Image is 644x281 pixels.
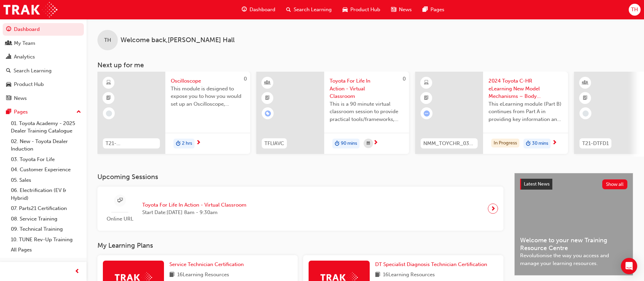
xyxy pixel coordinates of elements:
h3: Upcoming Sessions [97,173,503,181]
a: 03. Toyota For Life [8,154,84,165]
a: Product Hub [3,78,84,91]
a: 09. Technical Training [8,224,84,234]
span: prev-icon [75,267,80,276]
span: next-icon [373,140,378,146]
button: Pages [3,106,84,118]
span: 16 Learning Resources [383,271,435,279]
img: Trak [3,2,57,17]
span: news-icon [391,5,396,14]
a: 0TFLIAVCToyota For Life In Action - Virtual ClassroomThis is a 90 minute virtual classroom sessio... [256,72,409,154]
a: 08. Service Training [8,214,84,224]
a: search-iconSearch Learning [281,3,337,17]
span: 16 Learning Resources [177,271,229,279]
span: chart-icon [6,54,11,60]
div: My Team [14,39,35,47]
span: 0 [403,76,406,82]
span: This module is designed to expose you to how you would set up an Oscilloscope, inspecting vehicle... [171,85,245,108]
div: Search Learning [14,67,52,75]
span: Welcome back , [PERSON_NAME] Hall [121,36,235,44]
a: Latest NewsShow allWelcome to your new Training Resource CentreRevolutionise the way you access a... [514,173,633,276]
span: duration-icon [335,139,339,148]
button: Show all [602,179,628,189]
span: This eLearning module (Part B) continues from Part A in providing key information and specificati... [489,100,563,123]
div: In Progress [491,139,519,148]
a: 10. TUNE Rev-Up Training [8,234,84,245]
span: search-icon [6,68,11,74]
span: people-icon [6,40,11,47]
span: Start Date: [DATE] 8am - 9:30am [142,209,246,216]
a: Online URLToyota For Life In Action - Virtual ClassroomStart Date:[DATE] 8am - 9:30am [103,192,498,226]
span: pages-icon [6,109,11,115]
span: Online URL [103,215,137,223]
h3: Next up for me [87,61,644,69]
span: 2024 Toyota C-HR eLearning New Model Mechanisms – Body Electrical – Part B (Module 4) [489,77,563,100]
span: booktick-icon [106,94,111,103]
span: T21-FOD_OSCOPE_PREREQ [106,140,157,147]
span: booktick-icon [424,94,429,103]
a: Search Learning [3,65,84,77]
span: next-icon [196,140,201,146]
span: Search Learning [294,6,332,14]
span: Dashboard [250,6,275,14]
button: DashboardMy TeamAnalyticsSearch LearningProduct HubNews [3,22,84,106]
a: news-iconNews [386,3,417,17]
span: TH [104,36,111,44]
a: 05. Sales [8,175,84,186]
span: NMM_TOYCHR_032024_MODULE_4 [423,140,475,147]
span: next-icon [491,204,496,213]
span: guage-icon [242,5,247,14]
span: duration-icon [176,139,181,148]
span: calendar-icon [367,139,370,148]
span: learningResourceType_INSTRUCTOR_LED-icon [583,78,588,87]
span: learningRecordVerb_NONE-icon [106,110,112,117]
a: 02. New - Toyota Dealer Induction [8,136,84,154]
span: car-icon [343,5,348,14]
a: 04. Customer Experience [8,164,84,175]
div: Product Hub [14,81,44,88]
span: Welcome to your new Training Resource Centre [520,236,627,252]
a: 07. Parts21 Certification [8,203,84,214]
span: Revolutionise the way you access and manage your learning resources. [520,252,627,267]
a: My Team [3,37,84,50]
span: T21-DTFD1 [582,140,609,147]
span: search-icon [286,5,291,14]
span: learningResourceType_ELEARNING-icon [424,78,429,87]
a: News [3,92,84,105]
span: news-icon [6,95,11,102]
span: learningResourceType_ELEARNING-icon [106,78,111,87]
span: Oscilloscope [171,77,245,85]
a: 0T21-FOD_OSCOPE_PREREQOscilloscopeThis module is designed to expose you to how you would set up a... [97,72,250,154]
span: Toyota For Life In Action - Virtual Classroom [330,77,404,100]
a: guage-iconDashboard [236,3,281,17]
span: News [399,6,412,14]
span: Product Hub [350,6,380,14]
span: car-icon [6,82,11,88]
span: learningResourceType_INSTRUCTOR_LED-icon [265,78,270,87]
span: DT Specialist Diagnosis Technician Certification [375,261,487,267]
span: Service Technician Certification [169,261,244,267]
span: TH [631,6,638,14]
span: This is a 90 minute virtual classroom session to provide practical tools/frameworks, behaviours a... [330,100,404,123]
a: Service Technician Certification [169,261,246,268]
span: up-icon [76,108,81,117]
h3: My Learning Plans [97,242,503,249]
span: TFLIAVC [264,140,284,147]
button: TH [629,4,641,16]
span: Latest News [524,181,550,187]
span: 2 hrs [182,140,192,147]
a: car-iconProduct Hub [337,3,386,17]
a: 06. Electrification (EV & Hybrid) [8,185,84,203]
span: 30 mins [532,140,548,147]
span: sessionType_ONLINE_URL-icon [117,196,123,205]
span: 0 [244,76,247,82]
span: learningRecordVerb_ENROLL-icon [265,110,271,117]
span: duration-icon [526,139,531,148]
a: DT Specialist Diagnosis Technician Certification [375,261,490,268]
span: book-icon [375,271,380,279]
span: learningRecordVerb_ATTEMPT-icon [424,110,430,117]
div: Open Intercom Messenger [621,258,637,274]
a: 01. Toyota Academy - 2025 Dealer Training Catalogue [8,118,84,136]
span: learningRecordVerb_NONE-icon [583,110,589,117]
span: next-icon [552,140,557,146]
